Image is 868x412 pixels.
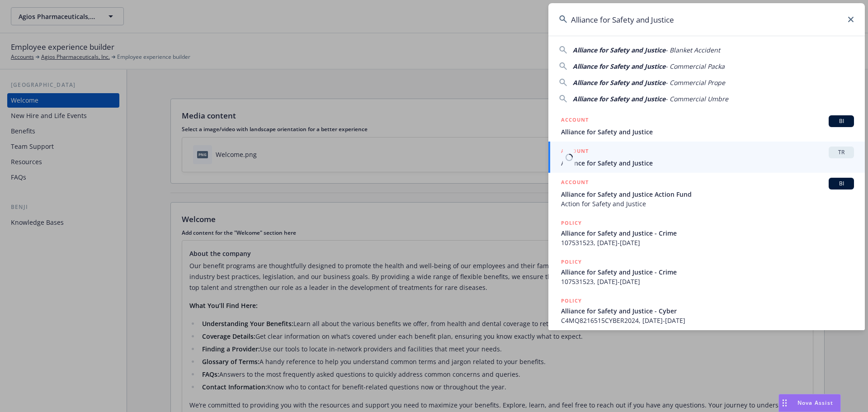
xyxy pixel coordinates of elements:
span: - Blanket Accident [665,46,720,54]
a: ACCOUNTTRAlliance for Safety and Justice [548,142,865,173]
h5: ACCOUNT [561,147,589,157]
h5: POLICY [561,296,582,305]
span: C4MQ8216515CYBER2024, [DATE]-[DATE] [561,316,854,325]
span: Alliance for Safety and Justice [573,46,665,54]
a: POLICYAlliance for Safety and Justice - Crime107531523, [DATE]-[DATE] [548,213,865,252]
span: - Commercial Prope [665,78,725,87]
a: POLICYAlliance for Safety and Justice - Crime107531523, [DATE]-[DATE] [548,252,865,291]
div: Drag to move [779,394,790,412]
a: ACCOUNTBIAlliance for Safety and Justice Action FundAction for Safety and Justice [548,173,865,213]
span: Action for Safety and Justice [561,199,854,208]
a: POLICYAlliance for Safety and Justice - CyberC4MQ8216515CYBER2024, [DATE]-[DATE] [548,291,865,330]
span: BI [832,117,850,125]
span: Alliance for Safety and Justice [573,62,665,71]
span: Alliance for Safety and Justice [561,127,854,137]
span: Alliance for Safety and Justice - Crime [561,267,854,277]
span: Alliance for Safety and Justice - Cyber [561,306,854,316]
input: Search... [548,3,865,36]
h5: ACCOUNT [561,178,589,189]
span: BI [832,180,850,188]
span: Alliance for Safety and Justice [561,158,854,168]
button: Nova Assist [778,394,841,412]
span: Nova Assist [797,399,833,407]
span: TR [832,148,850,156]
span: Alliance for Safety and Justice [573,95,665,103]
span: 107531523, [DATE]-[DATE] [561,277,854,286]
span: Alliance for Safety and Justice - Crime [561,228,854,238]
h5: POLICY [561,218,582,227]
span: - Commercial Packa [665,62,725,71]
h5: POLICY [561,257,582,266]
span: 107531523, [DATE]-[DATE] [561,238,854,247]
h5: ACCOUNT [561,115,589,126]
span: Alliance for Safety and Justice [573,78,665,87]
span: - Commercial Umbre [665,95,728,103]
a: ACCOUNTBIAlliance for Safety and Justice [548,110,865,142]
span: Alliance for Safety and Justice Action Fund [561,189,854,199]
